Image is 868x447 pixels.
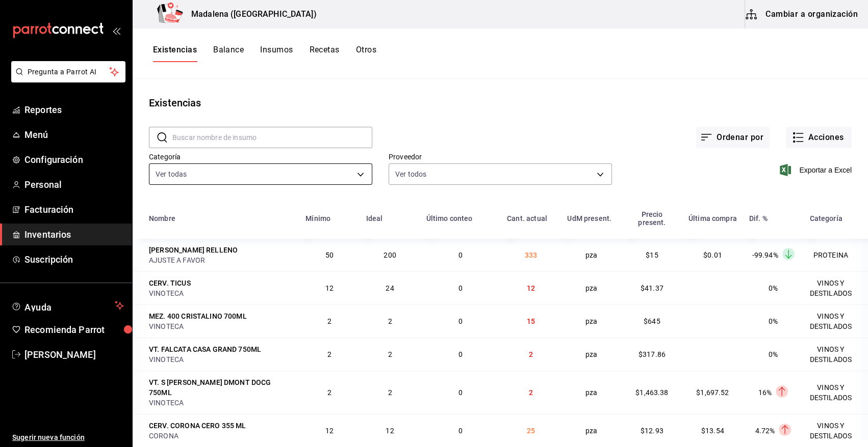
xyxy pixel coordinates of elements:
[149,255,293,265] div: AJUSTE A FAVOR
[7,74,125,85] a: Pregunta a Parrot AI
[561,271,622,304] td: pza
[809,214,842,222] div: Categoría
[156,169,187,179] span: Ver todas
[325,251,334,259] span: 50
[149,214,175,222] div: Nombre
[782,164,852,176] button: Exportar a Excel
[635,388,668,397] span: $1,463.38
[641,427,663,435] span: $12.93
[149,245,238,255] div: [PERSON_NAME] RELLENO
[769,350,778,358] span: 0%
[153,45,197,62] button: Existencias
[149,278,191,288] div: CERV. TICUS
[149,344,261,354] div: VT. FALCATA CASA GRAND 750ML
[561,239,622,271] td: pza
[749,214,768,222] div: Dif. %
[529,388,533,397] span: 2
[388,317,392,325] span: 2
[426,214,473,222] div: Último conteo
[213,45,244,62] button: Balance
[366,214,383,222] div: Ideal
[149,431,293,441] div: CORONA
[389,153,612,160] label: Proveedor
[458,251,463,259] span: 0
[149,377,293,398] div: VT. S [PERSON_NAME] DMONT DOCG 750ML
[646,251,658,259] span: $15
[149,398,293,408] div: VINOTECA
[803,271,868,304] td: VINOS Y DESTILADOS
[149,311,247,321] div: MEZ. 400 CRISTALINO 700ML
[525,251,537,259] span: 333
[567,214,611,222] div: UdM present.
[12,432,124,443] span: Sugerir nueva función
[696,127,770,148] button: Ordenar por
[386,427,394,435] span: 12
[641,284,663,292] span: $41.37
[688,214,737,222] div: Última compra
[644,317,660,325] span: $645
[309,45,339,62] button: Recetas
[769,317,778,325] span: 0%
[305,214,330,222] div: Mínimo
[561,371,622,414] td: pza
[183,8,317,20] h3: Madalena ([GEOGRAPHIC_DATA])
[752,251,778,259] span: -99.94%
[395,169,426,179] span: Ver todos
[327,350,331,358] span: 2
[325,427,334,435] span: 12
[28,67,110,77] span: Pregunta a Parrot AI
[24,103,124,117] span: Reportes
[384,251,396,259] span: 200
[153,45,376,62] div: navigation tabs
[527,317,535,325] span: 15
[786,127,852,148] button: Acciones
[24,253,124,266] span: Suscripción
[769,284,778,292] span: 0%
[803,371,868,414] td: VINOS Y DESTILADOS
[149,288,293,298] div: VINOTECA
[458,317,463,325] span: 0
[803,414,868,447] td: VINOS Y DESTILADOS
[561,338,622,371] td: pza
[149,153,372,160] label: Categoría
[356,45,376,62] button: Otros
[458,350,463,358] span: 0
[24,299,111,312] span: Ayuda
[628,210,676,227] div: Precio present.
[11,61,125,82] button: Pregunta a Parrot AI
[527,427,535,435] span: 25
[527,284,535,292] span: 12
[561,414,622,447] td: pza
[149,354,293,365] div: VINOTECA
[755,427,775,435] span: 4.72%
[388,388,392,397] span: 2
[803,304,868,338] td: VINOS Y DESTILADOS
[24,178,124,191] span: Personal
[507,214,547,222] div: Cant. actual
[386,284,394,292] span: 24
[758,388,772,397] span: 16%
[696,388,729,397] span: $1,697.52
[112,26,120,35] button: open_drawer_menu
[149,321,293,331] div: VINOTECA
[24,203,124,216] span: Facturación
[803,239,868,271] td: PROTEINA
[529,350,533,358] span: 2
[327,388,331,397] span: 2
[327,317,331,325] span: 2
[458,388,463,397] span: 0
[24,228,124,241] span: Inventarios
[149,95,201,110] div: Existencias
[24,153,124,166] span: Configuración
[149,421,246,431] div: CERV. CORONA CERO 355 ML
[458,427,463,435] span: 0
[325,284,334,292] span: 12
[458,284,463,292] span: 0
[388,350,392,358] span: 2
[24,323,124,337] span: Recomienda Parrot
[24,128,124,142] span: Menú
[24,348,124,361] span: [PERSON_NAME]
[701,427,724,435] span: $13.54
[260,45,293,62] button: Insumos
